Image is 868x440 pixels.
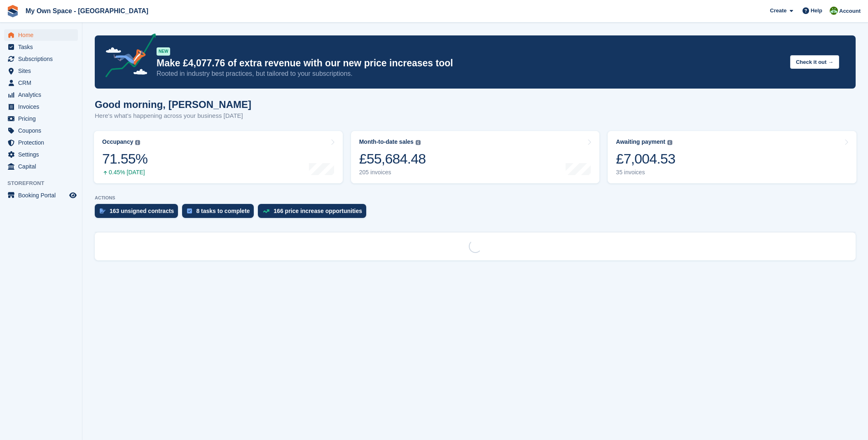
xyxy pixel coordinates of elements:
img: price-adjustments-announcement-icon-8257ccfd72463d97f412b2fc003d46551f7dbcb40ab6d574587a9cd5c0d94... [98,33,156,80]
div: 35 invoices [616,169,675,176]
div: Month-to-date sales [359,138,414,145]
a: menu [4,149,78,160]
span: Help [811,7,822,15]
a: Occupancy 71.55% 0.45% [DATE] [94,131,343,183]
a: 8 tasks to complete [182,204,258,222]
p: Make £4,077.76 of extra revenue with our new price increases tool [157,57,784,69]
div: NEW [157,47,170,56]
img: task-75834270c22a3079a89374b754ae025e5fb1db73e45f91037f5363f120a921f8.svg [187,208,192,213]
a: My Own Space - [GEOGRAPHIC_DATA] [22,4,152,18]
a: menu [4,53,78,65]
div: 163 unsigned contracts [110,208,174,214]
img: price_increase_opportunities-93ffe204e8149a01c8c9dc8f82e8f89637d9d84a8eef4429ea346261dce0b2c0.svg [263,209,269,213]
img: icon-info-grey-7440780725fd019a000dd9b08b2336e03edf1995a4989e88bcd33f0948082b44.svg [667,140,672,145]
span: Invoices [18,101,68,112]
a: Preview store [68,190,78,200]
span: CRM [18,77,68,89]
a: Month-to-date sales £55,684.48 205 invoices [351,131,600,183]
h1: Good morning, [PERSON_NAME] [95,99,251,110]
div: 166 price increase opportunities [274,208,362,214]
span: Capital [18,161,68,172]
a: menu [4,29,78,41]
a: menu [4,137,78,148]
div: Awaiting payment [616,138,665,145]
span: Booking Portal [18,190,68,201]
span: Subscriptions [18,53,68,65]
span: Analytics [18,89,68,101]
span: Storefront [7,179,82,187]
img: Keely [830,7,838,15]
span: Protection [18,137,68,148]
div: 8 tasks to complete [196,208,250,214]
span: Home [18,29,68,41]
p: Rooted in industry best practices, but tailored to your subscriptions. [157,69,784,78]
div: 205 invoices [359,169,426,176]
span: Settings [18,149,68,160]
a: menu [4,101,78,112]
span: Tasks [18,41,68,53]
div: £7,004.53 [616,150,675,167]
button: Check it out → [790,55,839,69]
span: Coupons [18,125,68,136]
a: menu [4,41,78,53]
span: Account [839,7,861,15]
a: menu [4,161,78,172]
a: menu [4,113,78,124]
img: icon-info-grey-7440780725fd019a000dd9b08b2336e03edf1995a4989e88bcd33f0948082b44.svg [416,140,421,145]
img: icon-info-grey-7440780725fd019a000dd9b08b2336e03edf1995a4989e88bcd33f0948082b44.svg [135,140,140,145]
div: £55,684.48 [359,150,426,167]
a: menu [4,89,78,101]
a: menu [4,77,78,89]
span: Create [770,7,786,15]
a: 163 unsigned contracts [95,204,182,222]
div: 0.45% [DATE] [102,169,147,176]
div: Occupancy [102,138,133,145]
p: ACTIONS [95,195,856,201]
a: menu [4,190,78,201]
a: 166 price increase opportunities [258,204,370,222]
img: contract_signature_icon-13c848040528278c33f63329250d36e43548de30e8caae1d1a13099fd9432cc5.svg [100,208,105,213]
img: stora-icon-8386f47178a22dfd0bd8f6a31ec36ba5ce8667c1dd55bd0f319d3a0aa187defe.svg [7,5,19,17]
span: Pricing [18,113,68,124]
p: Here's what's happening across your business [DATE] [95,111,251,121]
a: menu [4,125,78,136]
a: Awaiting payment £7,004.53 35 invoices [608,131,856,183]
div: 71.55% [102,150,147,167]
a: menu [4,65,78,77]
span: Sites [18,65,68,77]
